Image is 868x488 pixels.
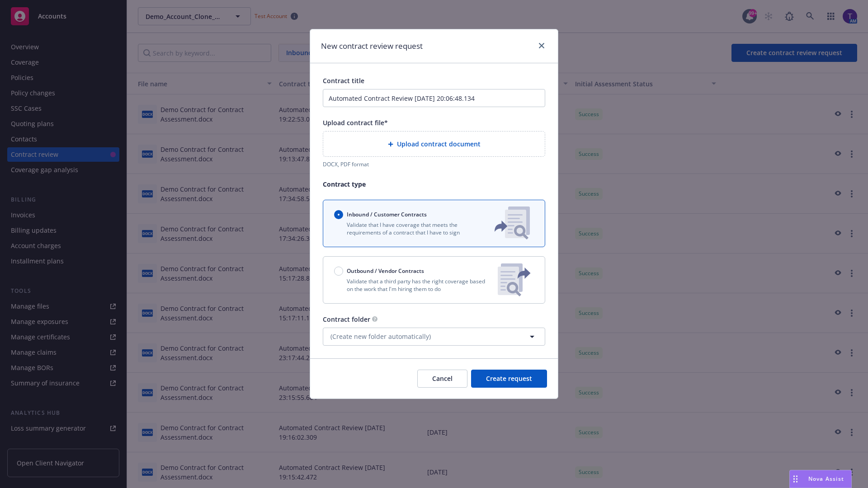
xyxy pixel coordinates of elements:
[334,221,480,236] p: Validate that I have coverage that meets the requirements of a contract that I have to sign
[789,470,852,488] button: Nova Assist
[323,179,545,189] p: Contract type
[334,277,491,293] p: Validate that a third party has the right coverage based on the work that I'm hiring them to do
[323,315,370,324] span: Contract folder
[397,139,481,149] span: Upload contract document
[323,328,545,346] button: (Create new folder automatically)
[808,475,844,483] span: Nova Assist
[347,211,427,218] span: Inbound / Customer Contracts
[334,210,343,219] input: Inbound / Customer Contracts
[323,118,388,127] span: Upload contract file*
[536,40,547,51] a: close
[323,200,545,247] button: Inbound / Customer ContractsValidate that I have coverage that meets the requirements of a contra...
[347,267,424,275] span: Outbound / Vendor Contracts
[790,470,801,488] div: Drag to move
[432,374,453,383] span: Cancel
[323,131,545,157] div: Upload contract document
[471,370,547,388] button: Create request
[417,370,467,388] button: Cancel
[323,76,364,85] span: Contract title
[321,40,423,52] h1: New contract review request
[330,332,431,341] span: (Create new folder automatically)
[334,267,343,276] input: Outbound / Vendor Contracts
[486,374,532,383] span: Create request
[323,160,545,168] div: DOCX, PDF format
[323,256,545,304] button: Outbound / Vendor ContractsValidate that a third party has the right coverage based on the work t...
[323,89,545,107] input: Enter a title for this contract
